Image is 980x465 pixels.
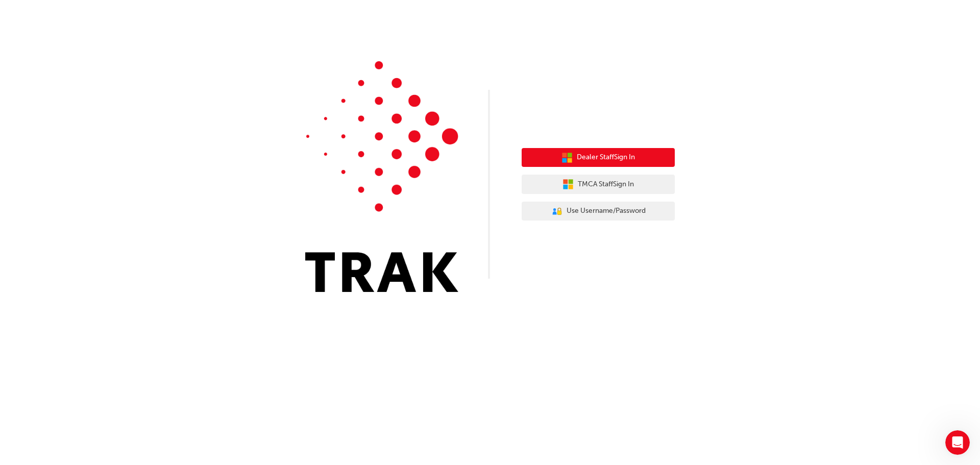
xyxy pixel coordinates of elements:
[567,205,646,217] span: Use Username/Password
[945,430,970,455] iframe: Intercom live chat
[522,175,675,194] button: TMCA StaffSign In
[522,202,675,221] button: Use Username/Password
[522,148,675,167] button: Dealer StaffSign In
[305,61,458,292] img: Trak
[578,179,634,190] span: TMCA Staff Sign In
[577,152,635,163] span: Dealer Staff Sign In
